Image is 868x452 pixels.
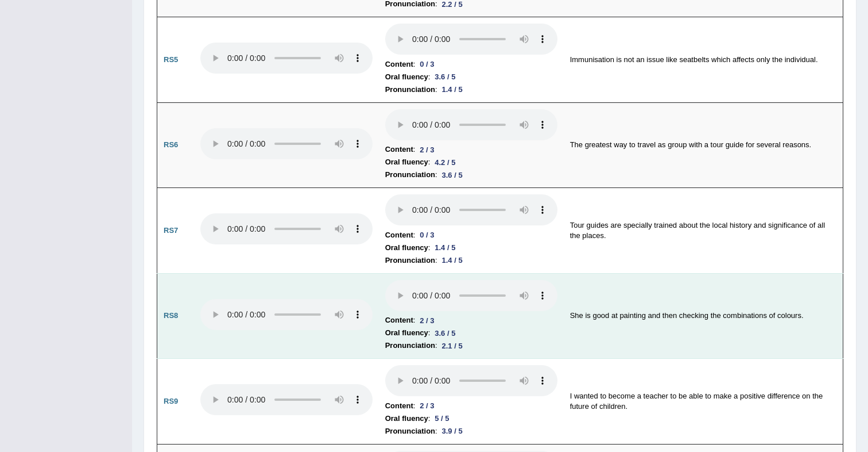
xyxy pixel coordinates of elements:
b: Oral fluency [385,327,428,339]
div: 0 / 3 [415,58,439,70]
div: 1.4 / 5 [437,254,467,266]
b: RS5 [164,55,178,64]
b: Pronunciation [385,168,435,181]
b: RS9 [164,397,178,405]
li: : [385,314,557,327]
div: 3.6 / 5 [430,71,460,83]
li: : [385,229,557,242]
b: RS6 [164,140,178,149]
b: Oral fluency [385,412,428,425]
div: 0 / 3 [415,229,439,241]
div: 4.2 / 5 [430,156,460,168]
td: I wanted to become a teacher to be able to make a positive difference on the future of children. [564,359,843,445]
div: 2.1 / 5 [437,340,467,352]
td: The greatest way to travel as group with a tour guide for several reasons. [564,102,843,188]
b: Content [385,229,413,242]
div: 1.4 / 5 [437,83,467,95]
li: : [385,58,557,71]
b: Content [385,58,413,71]
td: Immunisation is not an issue like seatbelts which affects only the individual. [564,17,843,103]
b: Content [385,143,413,156]
li: : [385,71,557,83]
div: 3.6 / 5 [430,327,460,339]
li: : [385,143,557,156]
b: Oral fluency [385,71,428,83]
li: : [385,156,557,168]
b: RS7 [164,226,178,235]
div: 1.4 / 5 [430,242,460,254]
div: 2 / 3 [415,144,439,156]
b: Content [385,400,413,412]
td: She is good at painting and then checking the combinations of colours. [564,273,843,359]
div: 2 / 3 [415,315,439,327]
li: : [385,83,557,96]
li: : [385,339,557,352]
b: Pronunciation [385,425,435,438]
b: Content [385,314,413,327]
div: 5 / 5 [430,412,454,424]
b: Pronunciation [385,339,435,352]
b: Pronunciation [385,83,435,96]
div: 3.6 / 5 [437,169,467,181]
li: : [385,254,557,267]
b: Oral fluency [385,242,428,254]
td: Tour guides are specially trained about the local history and significance of all the places. [564,188,843,274]
li: : [385,425,557,438]
li: : [385,168,557,181]
div: 3.9 / 5 [437,425,467,437]
b: Pronunciation [385,254,435,267]
li: : [385,400,557,412]
li: : [385,412,557,425]
b: RS8 [164,311,178,320]
li: : [385,242,557,254]
div: 2 / 3 [415,400,439,412]
li: : [385,327,557,339]
b: Oral fluency [385,156,428,168]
